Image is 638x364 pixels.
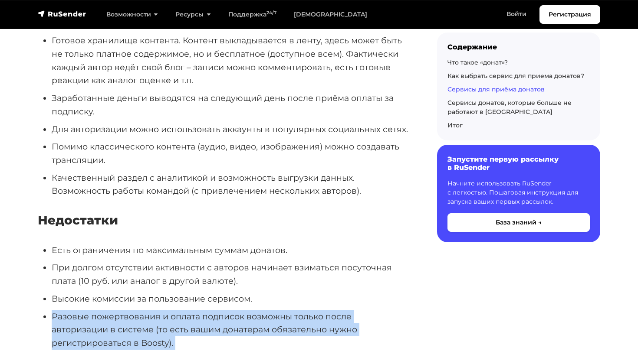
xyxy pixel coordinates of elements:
[52,91,409,118] li: Заработанные деньги выводятся на следующий день после приёма оплаты за подписку.
[167,6,219,23] a: Ресурсы
[38,213,409,228] h4: Недостатки
[52,310,409,350] li: Разовые пожертвования и оплата подписок возможны только после авторизации в системе (то есть ваши...
[52,261,409,287] li: При долгом отсутствии активности с авторов начинает взиматься посуточная плата (10 руб. или анало...
[52,244,409,257] li: Есть ограничения по максимальным суммам донатов.
[447,121,463,129] a: Итог
[447,43,590,51] div: Содержание
[447,72,584,80] a: Как выбрать сервис для приема донатов?
[539,5,600,24] a: Регистрация
[498,5,535,23] a: Войти
[52,34,409,87] li: Готовое хранилище контента. Контент выкладывается в ленту, здесь может быть не только платное сод...
[266,10,276,16] sup: 24/7
[437,145,600,242] a: Запустите первую рассылку в RuSender Начните использовать RuSender с легкостью. Пошаговая инструк...
[220,6,285,23] a: Поддержка24/7
[447,155,590,172] h6: Запустите первую рассылку в RuSender
[38,10,86,18] img: RuSender
[98,6,167,23] a: Возможности
[447,58,508,66] a: Что такое «донат»?
[447,85,545,93] a: Сервисы для приёма донатов
[52,292,409,305] li: Высокие комиссии за пользование сервисом.
[285,6,376,23] a: [DEMOGRAPHIC_DATA]
[447,99,572,116] a: Сервисы донатов, которые больше не работают в [GEOGRAPHIC_DATA]
[52,140,409,166] li: Помимо классического контента (аудио, видео, изображения) можно создавать трансляции.
[52,171,409,198] li: Качественный раздел с аналитикой и возможность выгрузки данных. Возможность работы командой (с пр...
[447,213,590,232] button: База знаний →
[447,179,590,206] p: Начните использовать RuSender с легкостью. Пошаговая инструкция для запуска ваших первых рассылок.
[52,123,409,136] li: Для авторизации можно использовать аккаунты в популярных социальных сетях.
